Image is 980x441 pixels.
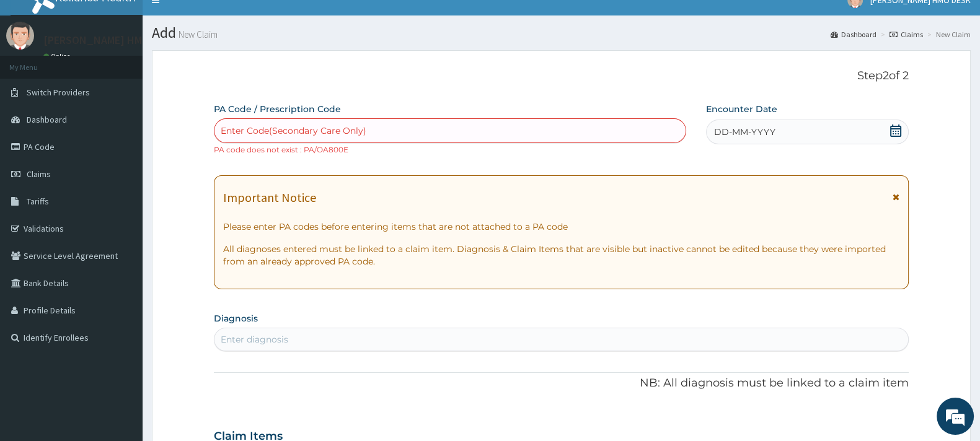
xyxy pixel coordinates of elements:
[6,302,236,346] textarea: Type your message and hit 'Enter'
[214,69,909,83] p: Step 2 of 2
[223,220,899,233] p: Please enter PA codes before entering items that are not attached to a PA code
[23,62,50,93] img: d_794563401_company_1708531726252_794563401
[27,114,67,125] span: Dashboard
[223,243,899,268] p: All diagnoses entered must be linked to a claim item. Diagnosis & Claim Items that are visible bu...
[64,69,208,85] div: Chat with us now
[223,191,316,204] h1: Important Notice
[214,145,348,154] small: PA code does not exist : PA/OA800E
[214,312,258,325] label: Diagnosis
[221,333,288,346] div: Enter diagnosis
[27,168,51,180] span: Claims
[706,103,777,115] label: Encounter Date
[152,25,971,41] h1: Add
[27,87,90,98] span: Switch Providers
[714,126,775,138] span: DD-MM-YYYY
[176,30,218,39] small: New Claim
[43,35,177,46] p: [PERSON_NAME] HMO DESK
[221,124,366,137] div: Enter Code(Secondary Care Only)
[890,29,923,40] a: Claims
[831,29,876,40] a: Dashboard
[924,29,971,40] li: New Claim
[43,52,73,61] a: Online
[214,375,909,391] p: NB: All diagnosis must be linked to a claim item
[27,196,49,207] span: Tariffs
[6,22,34,50] img: User Image
[72,138,171,263] span: We're online!
[203,6,233,36] div: Minimize live chat window
[214,103,341,115] label: PA Code / Prescription Code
